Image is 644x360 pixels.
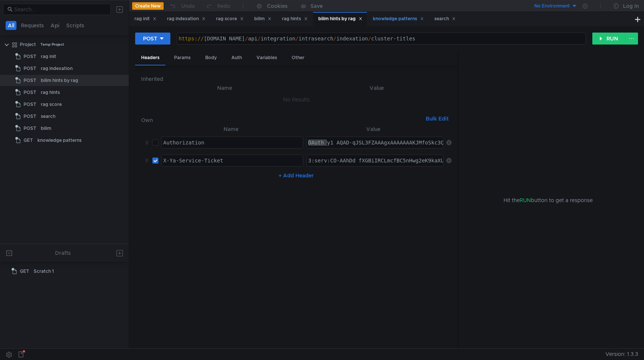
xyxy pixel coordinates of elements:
button: Scripts [64,21,86,30]
div: rag hints [282,15,308,23]
div: Log In [623,1,639,10]
div: Body [199,51,223,65]
div: Drafts [55,248,71,257]
div: bilim hints by rag [41,75,78,86]
div: Redo [217,1,230,10]
div: Variables [250,51,283,65]
div: No Environment [534,3,570,10]
span: POST [24,99,36,110]
th: Value [303,125,443,134]
div: Save [310,3,323,9]
input: Search... [14,5,106,13]
div: rag indexation [167,15,206,23]
span: POST [24,75,36,86]
button: Undo [164,0,200,12]
div: knowledge patterns [373,15,424,23]
h6: Own [141,116,423,125]
th: Value [302,83,452,92]
div: Temp Project [40,39,64,50]
span: POST [24,111,36,122]
div: Undo [181,1,195,10]
button: RUN [592,33,626,45]
div: rag init [41,51,56,62]
button: Bulk Edit [423,114,452,123]
button: Create New [132,2,164,10]
div: Params [168,51,197,65]
div: Headers [135,51,165,65]
div: Project [20,39,36,50]
div: rag hints [41,87,60,98]
div: bilim hints by rag [318,15,362,23]
div: rag score [41,99,62,110]
th: Name [147,83,302,92]
span: GET [20,266,29,277]
th: Name [158,125,304,134]
div: search [41,111,55,122]
button: + Add Header [276,171,317,180]
span: POST [24,63,36,74]
div: Scratch 1 [34,266,54,277]
button: Redo [200,0,236,12]
div: Cookies [267,1,288,10]
button: Requests [19,21,46,30]
span: POST [24,87,36,98]
div: knowledge patterns [37,135,82,146]
div: bilim [254,15,271,23]
span: POST [24,123,36,134]
div: rag score [216,15,244,23]
div: rag indexation [41,63,73,74]
span: RUN [520,197,531,204]
button: Api [48,21,62,30]
span: Hit the button to get a response [504,196,593,204]
div: bilim [41,123,51,134]
button: All [6,21,16,30]
h6: Inherited [141,74,452,83]
span: GET [24,135,33,146]
div: Auth [225,51,248,65]
div: rag init [134,15,157,23]
div: search [434,15,456,23]
button: POST [135,33,170,45]
div: Other [286,51,310,65]
nz-embed-empty: No Results [283,96,310,103]
div: POST [143,34,157,43]
span: POST [24,51,36,62]
span: Version: 1.3.3 [605,349,638,360]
